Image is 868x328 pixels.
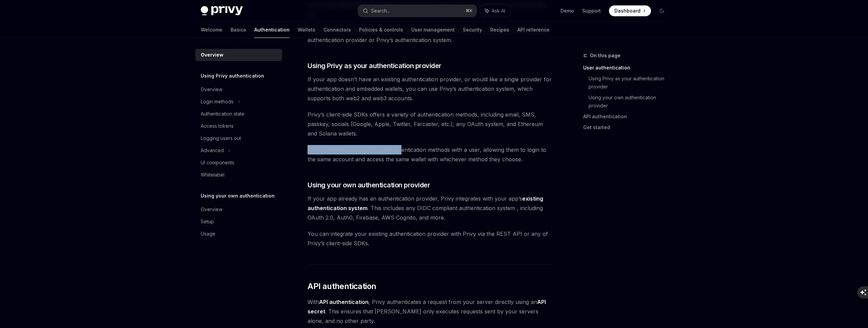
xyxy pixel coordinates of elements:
a: Using your own authentication provider [589,92,673,111]
div: Overview [201,51,223,59]
div: Login methods [201,98,234,106]
a: Whitelabel [195,169,282,181]
a: Overview [195,203,282,216]
a: User authentication [583,62,673,73]
button: Search...⌘K [358,5,477,17]
a: Policies & controls [359,22,403,38]
a: Demo [560,7,574,14]
div: Logging users out [201,134,241,142]
div: Whitelabel [201,171,224,179]
a: Authentication state [195,108,282,120]
a: Connectors [323,22,351,38]
div: UI components [201,159,234,167]
span: Privy’s client-side SDKs offers a variety of authentication methods, including email, SMS, passke... [308,110,552,138]
div: Access tokens [201,122,234,130]
button: Toggle dark mode [656,5,667,16]
div: Usage [201,230,215,238]
a: Get started [583,122,673,133]
img: dark logo [201,6,243,16]
div: Overview [201,205,222,213]
div: Overview [201,85,222,94]
a: Authentication [254,22,290,38]
div: Advanced [201,146,224,155]
a: Welcome [201,22,222,38]
a: Recipes [490,22,509,38]
span: You can also associate multiple authentication methods with a user, allowing them to login to the... [308,145,552,164]
a: Usage [195,228,282,240]
a: Access tokens [195,120,282,132]
span: Ask AI [492,7,505,14]
a: Overview [195,83,282,96]
span: ⌘ K [466,8,473,14]
a: UI components [195,157,282,169]
div: Search... [371,7,390,15]
span: On this page [590,52,620,60]
a: Logging users out [195,132,282,144]
a: Using Privy as your authentication provider [589,73,673,92]
div: Authentication state [201,110,244,118]
a: Basics [231,22,246,38]
a: Wallets [298,22,315,38]
a: Overview [195,49,282,61]
a: User management [411,22,455,38]
h5: Using your own authentication [201,192,275,200]
button: Ask AI [480,5,510,17]
div: Setup [201,218,214,226]
span: You can integrate your existing authentication provider with Privy via the REST API or any of Pri... [308,229,552,248]
span: Using Privy as your authentication provider [308,61,441,70]
a: Security [463,22,482,38]
span: With , Privy authenticates a request from your server directly using an . This ensures that [PERS... [308,297,552,326]
a: API reference [517,22,550,38]
span: Using your own authentication provider [308,180,430,190]
span: If your app doesn’t have an existing authentication provider, or would like a single provider for... [308,75,552,103]
span: If your app already has an authentication provider, Privy integrates with your app’s . This inclu... [308,194,552,222]
a: Support [582,7,601,14]
h5: Using Privy authentication [201,72,264,80]
strong: API authentication [319,299,369,305]
a: Setup [195,216,282,228]
span: Dashboard [614,7,640,14]
span: API authentication [308,281,376,292]
a: Dashboard [609,5,651,16]
a: API authentication [583,111,673,122]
